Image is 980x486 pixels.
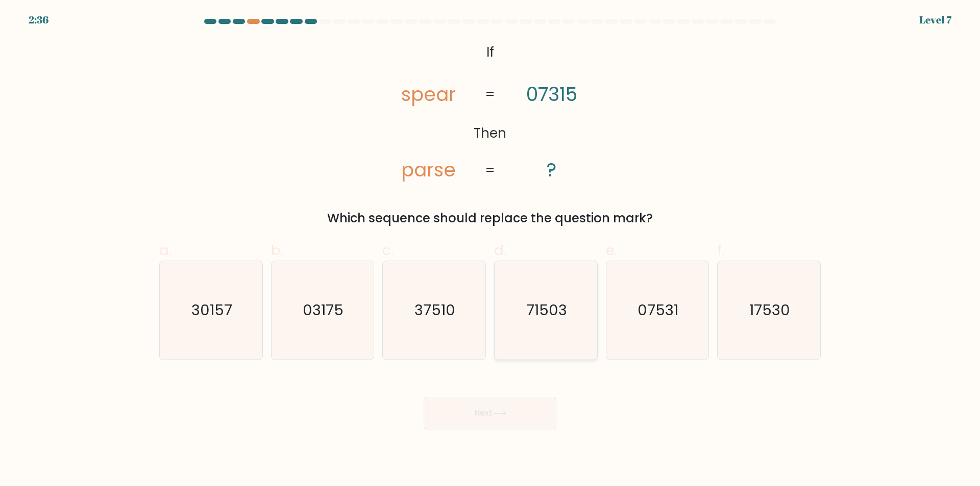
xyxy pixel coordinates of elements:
[919,12,951,28] div: Level 7
[382,240,394,260] span: c.
[717,240,724,260] span: f.
[401,81,456,108] tspan: spear
[191,300,232,321] text: 30157
[526,300,567,321] text: 71503
[606,240,617,260] span: e.
[271,240,283,260] span: b.
[547,157,556,183] tspan: ?
[485,161,495,180] tspan: =
[474,124,506,142] tspan: Then
[485,86,495,104] tspan: =
[401,157,456,183] tspan: parse
[303,300,344,321] text: 03175
[29,12,48,28] div: 2:36
[424,397,556,429] button: Next
[415,300,456,321] text: 37510
[526,81,577,108] tspan: 07315
[159,240,171,260] span: a.
[750,300,791,321] text: 17530
[494,240,506,260] span: d.
[638,300,679,321] text: 07531
[372,39,608,185] svg: @import url('[URL][DOMAIN_NAME]);
[486,43,494,61] tspan: If
[165,209,815,227] div: Which sequence should replace the question mark?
